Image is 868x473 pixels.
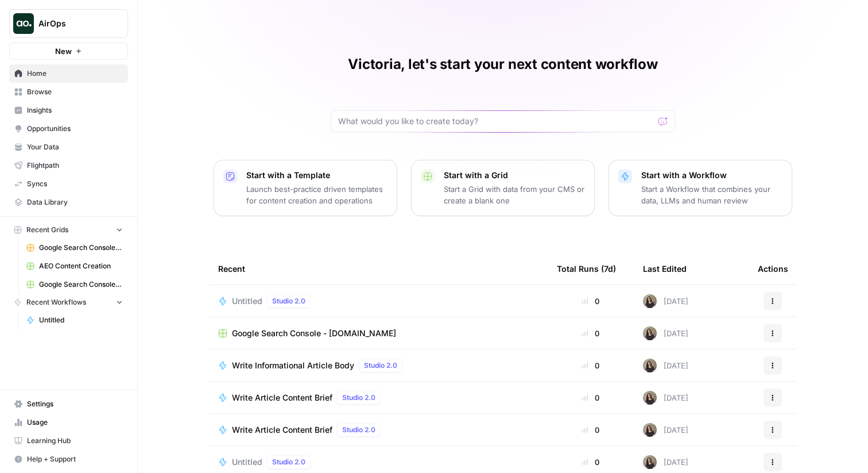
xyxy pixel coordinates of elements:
[27,68,123,79] span: Home
[9,221,128,239] button: Recent Grids
[9,43,128,60] button: New
[557,328,625,339] div: 0
[364,360,397,371] span: Studio 2.0
[39,279,123,290] span: Google Search Console - [DOMAIN_NAME]
[643,455,657,469] img: n04lk3h3q0iujb8nvuuepb5yxxxi
[232,456,262,468] span: Untitled
[21,311,128,329] a: Untitled
[27,399,123,409] span: Settings
[9,138,128,156] a: Your Data
[557,424,625,436] div: 0
[232,392,332,403] span: Write Article Content Brief
[232,295,262,307] span: Untitled
[643,423,688,437] div: [DATE]
[643,359,657,372] img: n04lk3h3q0iujb8nvuuepb5yxxxi
[9,432,128,450] a: Learning Hub
[643,253,687,284] div: Last Edited
[39,315,123,325] span: Untitled
[27,142,123,152] span: Your Data
[643,294,688,308] div: [DATE]
[9,101,128,120] a: Insights
[609,160,792,216] button: Start with a WorkflowStart a Workflow that combines your data, LLMs and human review
[27,105,123,116] span: Insights
[232,424,332,436] span: Write Article Content Brief
[9,193,128,211] a: Data Library
[9,413,128,432] a: Usage
[214,160,397,216] button: Start with a TemplateLaunch best-practice driven templates for content creation and operations
[39,261,123,271] span: AEO Content Creation
[643,359,688,372] div: [DATE]
[641,170,782,181] p: Start with a Workflow
[246,183,387,206] p: Launch best-practice driven templates for content creation and operations
[643,326,688,340] div: [DATE]
[557,295,625,307] div: 0
[9,156,128,175] a: Flightpath
[21,275,128,294] a: Google Search Console - [DOMAIN_NAME]
[557,360,625,371] div: 0
[643,423,657,437] img: n04lk3h3q0iujb8nvuuepb5yxxxi
[9,294,128,311] button: Recent Workflows
[232,328,396,339] span: Google Search Console - [DOMAIN_NAME]
[21,257,128,275] a: AEO Content Creation
[557,253,616,284] div: Total Runs (7d)
[218,253,538,284] div: Recent
[218,455,538,469] a: UntitledStudio 2.0
[246,170,387,181] p: Start with a Template
[643,391,688,405] div: [DATE]
[218,294,538,308] a: UntitledStudio 2.0
[557,456,625,468] div: 0
[27,417,123,428] span: Usage
[232,360,354,371] span: Write Informational Article Body
[218,391,538,405] a: Write Article Content BriefStudio 2.0
[643,294,657,308] img: n04lk3h3q0iujb8nvuuepb5yxxxi
[9,450,128,468] button: Help + Support
[26,297,86,307] span: Recent Workflows
[218,328,538,339] a: Google Search Console - [DOMAIN_NAME]
[342,393,375,403] span: Studio 2.0
[272,296,305,306] span: Studio 2.0
[27,436,123,446] span: Learning Hub
[641,183,782,206] p: Start a Workflow that combines your data, LLMs and human review
[27,179,123,189] span: Syncs
[55,45,72,57] span: New
[39,243,123,253] span: Google Search Console - [DOMAIN_NAME]
[27,454,123,464] span: Help + Support
[9,120,128,138] a: Opportunities
[9,64,128,83] a: Home
[758,253,788,284] div: Actions
[338,116,654,127] input: What would you like to create today?
[9,83,128,101] a: Browse
[348,55,657,74] h1: Victoria, let's start your next content workflow
[272,457,305,467] span: Studio 2.0
[643,326,657,340] img: n04lk3h3q0iujb8nvuuepb5yxxxi
[27,160,123,171] span: Flightpath
[27,197,123,207] span: Data Library
[342,425,375,435] span: Studio 2.0
[27,124,123,134] span: Opportunities
[643,455,688,469] div: [DATE]
[643,391,657,405] img: n04lk3h3q0iujb8nvuuepb5yxxxi
[218,359,538,372] a: Write Informational Article BodyStudio 2.0
[38,18,108,29] span: AirOps
[9,9,128,38] button: Workspace: AirOps
[21,239,128,257] a: Google Search Console - [DOMAIN_NAME]
[218,423,538,437] a: Write Article Content BriefStudio 2.0
[444,170,585,181] p: Start with a Grid
[444,183,585,206] p: Start a Grid with data from your CMS or create a blank one
[557,392,625,403] div: 0
[9,175,128,193] a: Syncs
[411,160,595,216] button: Start with a GridStart a Grid with data from your CMS or create a blank one
[27,87,123,97] span: Browse
[13,13,34,34] img: AirOps Logo
[26,225,68,235] span: Recent Grids
[9,395,128,413] a: Settings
